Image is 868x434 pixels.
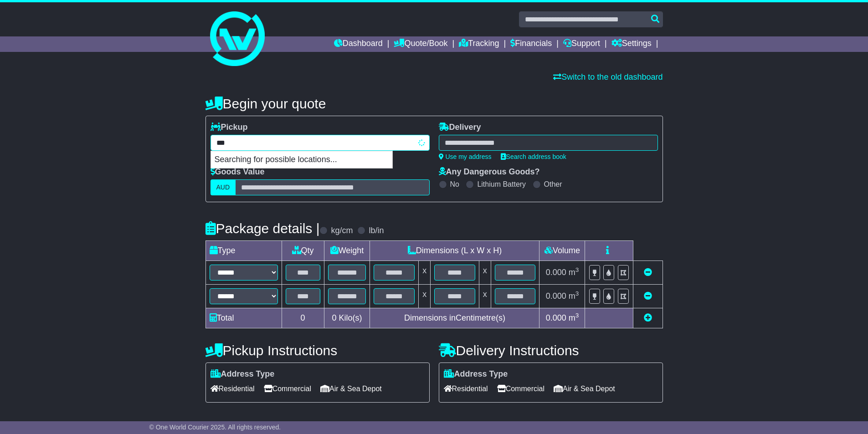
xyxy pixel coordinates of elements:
td: x [479,285,491,308]
span: m [569,291,579,301]
a: Remove this item [644,291,652,301]
p: Searching for possible locations... [211,151,392,168]
td: x [479,261,491,285]
a: Search address book [501,153,566,160]
span: © One World Courier 2025. All rights reserved. [149,424,281,431]
span: Air & Sea Depot [320,382,382,396]
span: Commercial [264,382,311,396]
label: AUD [211,179,236,195]
sup: 3 [575,266,579,273]
span: Air & Sea Depot [554,382,615,396]
h4: Pickup Instructions [205,343,430,358]
label: Address Type [211,369,275,379]
td: x [419,261,431,285]
a: Use my address [439,153,492,160]
span: 0.000 [546,268,566,277]
span: Residential [444,382,488,396]
label: kg/cm [331,226,353,236]
td: Type [205,241,282,261]
label: Other [544,180,562,189]
a: Switch to the old dashboard [553,72,663,82]
label: lb/in [369,226,384,236]
label: Address Type [444,369,508,379]
label: Pickup [211,123,248,133]
span: 0.000 [546,291,566,301]
td: Dimensions (L x W x H) [370,241,539,261]
a: Settings [611,36,652,52]
td: Total [205,308,282,328]
span: m [569,268,579,277]
td: Weight [324,241,370,261]
a: Remove this item [644,268,652,277]
typeahead: Please provide city [211,135,430,151]
label: Lithium Battery [477,180,526,189]
td: Qty [282,241,324,261]
td: Kilo(s) [324,308,370,328]
label: No [450,180,459,189]
sup: 3 [575,312,579,319]
h4: Package details | [205,221,320,236]
a: Tracking [459,36,499,52]
h4: Begin your quote [205,96,663,111]
h4: Delivery Instructions [439,343,663,358]
td: Dimensions in Centimetre(s) [370,308,539,328]
td: x [419,285,431,308]
span: Commercial [497,382,544,396]
label: Any Dangerous Goods? [439,167,540,177]
label: Goods Value [211,167,265,177]
a: Dashboard [334,36,383,52]
a: Quote/Book [394,36,447,52]
span: 0 [332,313,336,322]
sup: 3 [575,290,579,297]
a: Add new item [644,313,652,322]
span: m [569,313,579,322]
td: Volume [539,241,585,261]
span: Residential [211,382,255,396]
span: 0.000 [546,313,566,322]
label: Delivery [439,123,481,133]
a: Financials [510,36,552,52]
a: Support [563,36,600,52]
td: 0 [282,308,324,328]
